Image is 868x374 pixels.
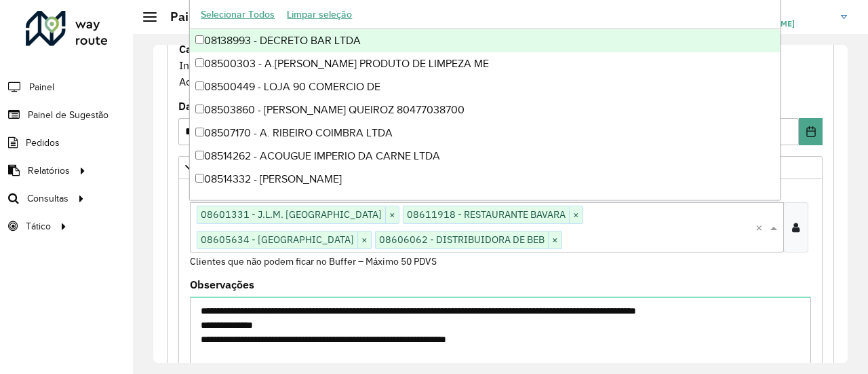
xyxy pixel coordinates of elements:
[357,232,371,248] span: ×
[197,206,385,223] span: 08601331 - J.L.M. [GEOGRAPHIC_DATA]
[157,10,363,24] h2: Painel de Sugestão - Criar registro
[281,4,358,25] button: Limpar seleção
[385,207,399,223] span: ×
[179,42,403,56] strong: Cadastro Painel de sugestão de roteirização:
[190,276,254,293] label: Observações
[799,118,823,145] button: Choose Date
[190,98,779,121] div: 08503860 - [PERSON_NAME] QUEIROZ 80477038700
[190,121,779,145] div: 08507170 - A. RIBEIRO COIMBRA LTDA
[178,156,823,179] a: Priorizar Cliente - Não podem ficar no buffer
[28,164,70,178] span: Relatórios
[27,191,68,206] span: Consultas
[178,40,823,90] div: Informe a data de inicio, fim e preencha corretamente os campos abaixo. Ao final, você irá pré-vi...
[190,75,779,98] div: 08500449 - LOJA 90 COMERCIO DE
[190,145,779,168] div: 08514262 - ACOUGUE IMPERIO DA CARNE LTDA
[29,80,54,94] span: Painel
[197,231,357,248] span: 08605634 - [GEOGRAPHIC_DATA]
[403,206,569,223] span: 08611918 - RESTAURANTE BAVARA
[548,232,561,248] span: ×
[28,108,108,122] span: Painel de Sugestão
[190,52,779,75] div: 08500303 - A.[PERSON_NAME] PRODUTO DE LIMPEZA ME
[755,219,767,236] span: Clear all
[190,191,779,214] div: 08514517 - 42.565.977 [PERSON_NAME]
[26,219,51,233] span: Tático
[569,207,583,223] span: ×
[376,231,548,248] span: 08606062 - DISTRIBUIDORA DE BEB
[178,98,302,114] label: Data de Vigência Inicial
[195,4,281,25] button: Selecionar Todos
[26,136,60,150] span: Pedidos
[190,29,779,52] div: 08138993 - DECRETO BAR LTDA
[190,255,437,267] small: Clientes que não podem ficar no Buffer – Máximo 50 PDVS
[190,168,779,191] div: 08514332 - [PERSON_NAME]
